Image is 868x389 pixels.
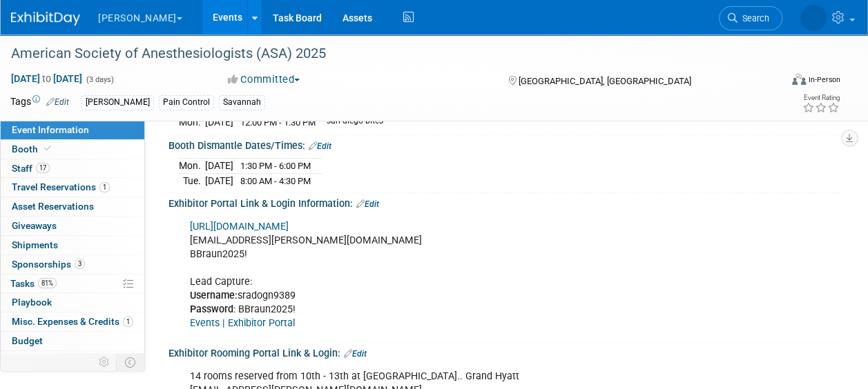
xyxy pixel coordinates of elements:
[12,181,110,192] span: Travel Reservations
[1,178,144,197] a: Travel Reservations1
[344,349,367,359] a: Edit
[1,275,144,293] a: Tasks81%
[12,143,54,154] span: Booth
[309,141,331,151] a: Edit
[205,115,233,130] td: [DATE]
[12,220,57,231] span: Giveaways
[1,332,144,350] a: Budget
[737,13,769,23] span: Search
[219,95,265,110] div: Savannah
[85,75,114,84] span: (3 days)
[808,74,840,85] div: In-Person
[1,255,144,274] a: Sponsorships3
[223,72,305,87] button: Committed
[1,293,144,312] a: Playbook
[356,199,379,209] a: Edit
[802,94,840,101] div: Event Rating
[75,259,85,269] span: 3
[205,159,233,174] td: [DATE]
[12,335,43,346] span: Budget
[1,217,144,235] a: Giveaways
[719,6,782,30] a: Search
[40,73,53,84] span: to
[12,297,52,308] span: Playbook
[800,5,827,31] img: Savannah Jones
[46,97,69,107] a: Edit
[11,12,80,26] img: ExhibitDay
[99,182,110,192] span: 1
[123,317,133,327] span: 1
[168,135,840,153] div: Booth Dismantle Dates/Times:
[6,41,769,66] div: American Society of Anesthesiologists (ASA) 2025
[1,121,144,139] a: Event Information
[93,353,117,371] td: Personalize Event Tab Strip
[179,115,205,130] td: Mon.
[10,278,57,289] span: Tasks
[180,213,707,338] div: [EMAIL_ADDRESS][PERSON_NAME][DOMAIN_NAME] BBraun2025! Lead Capture: sradogn9389 : BBraun2025!
[190,221,289,232] a: [URL][DOMAIN_NAME]
[190,317,295,329] a: Events | Exhibitor Portal
[81,95,154,110] div: [PERSON_NAME]
[12,201,94,212] span: Asset Reservations
[1,159,144,178] a: Staff17
[205,173,233,188] td: [DATE]
[792,74,806,85] img: Format-Inperson.png
[10,72,83,85] span: [DATE] [DATE]
[12,163,50,174] span: Staff
[168,343,840,361] div: Exhibitor Rooming Portal Link & Login:
[179,159,205,174] td: Mon.
[44,145,51,152] i: Booth reservation complete
[12,316,133,327] span: Misc. Expenses & Credits
[240,161,311,171] span: 1:30 PM - 6:00 PM
[12,259,85,270] span: Sponsorships
[179,173,205,188] td: Tue.
[1,197,144,216] a: Asset Reservations
[36,163,50,173] span: 17
[38,278,57,288] span: 81%
[240,117,316,128] span: 12:00 PM - 1:30 PM
[318,115,397,130] td: san diego bites
[519,76,691,86] span: [GEOGRAPHIC_DATA], [GEOGRAPHIC_DATA]
[159,95,214,110] div: Pain Control
[10,94,69,110] td: Tags
[168,193,840,211] div: Exhibitor Portal Link & Login Information:
[240,176,311,186] span: 8:00 AM - 4:30 PM
[1,312,144,331] a: Misc. Expenses & Credits1
[190,303,233,315] b: Password
[1,236,144,255] a: Shipments
[1,140,144,159] a: Booth
[720,72,840,92] div: Event Format
[117,353,145,371] td: Toggle Event Tabs
[12,239,58,250] span: Shipments
[12,124,89,135] span: Event Information
[190,290,238,301] b: Username:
